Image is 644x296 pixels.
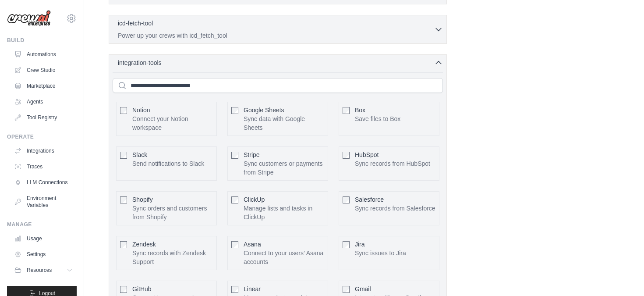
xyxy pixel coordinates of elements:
[132,204,213,221] p: Sync orders and customers from Shopify
[244,241,261,248] span: Asana
[132,107,150,114] span: Notion
[355,285,371,292] span: Gmail
[11,111,77,125] a: Tool Registry
[11,47,77,61] a: Automations
[132,151,147,158] span: Slack
[355,107,365,114] span: Box
[244,249,324,266] p: Connect to your users’ Asana accounts
[7,37,77,44] div: Build
[132,159,204,168] p: Send notifications to Slack
[244,285,261,292] span: Linear
[132,249,213,266] p: Sync records with Zendesk Support
[244,151,260,158] span: Stripe
[132,196,153,203] span: Shopify
[7,221,77,228] div: Manage
[11,144,77,158] a: Integrations
[11,263,77,277] button: Resources
[11,95,77,109] a: Agents
[113,19,443,40] button: icd-fetch-tool Power up your crews with icd_fetch_tool
[132,114,213,132] p: Connect your Notion workspace
[132,285,152,292] span: GitHub
[244,196,265,203] span: ClickUp
[11,247,77,261] a: Settings
[355,114,400,123] p: Save files to Box
[132,241,156,248] span: Zendesk
[355,249,406,257] p: Sync issues to Jira
[118,19,153,28] p: icd-fetch-tool
[355,159,430,168] p: Sync records from HubSpot
[355,241,365,248] span: Jira
[27,267,52,274] span: Resources
[7,10,51,27] img: Logo
[244,107,284,114] span: Google Sheets
[113,58,443,67] button: integration-tools
[11,232,77,246] a: Usage
[118,58,162,67] span: integration-tools
[244,114,324,132] p: Sync data with Google Sheets
[11,175,77,189] a: LLM Connections
[11,191,77,212] a: Environment Variables
[11,160,77,174] a: Traces
[118,31,434,40] p: Power up your crews with icd_fetch_tool
[244,159,324,177] p: Sync customers or payments from Stripe
[244,204,324,221] p: Manage lists and tasks in ClickUp
[11,79,77,93] a: Marketplace
[7,133,77,140] div: Operate
[355,204,435,213] p: Sync records from Salesforce
[355,196,384,203] span: Salesforce
[11,63,77,77] a: Crew Studio
[355,151,379,158] span: HubSpot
